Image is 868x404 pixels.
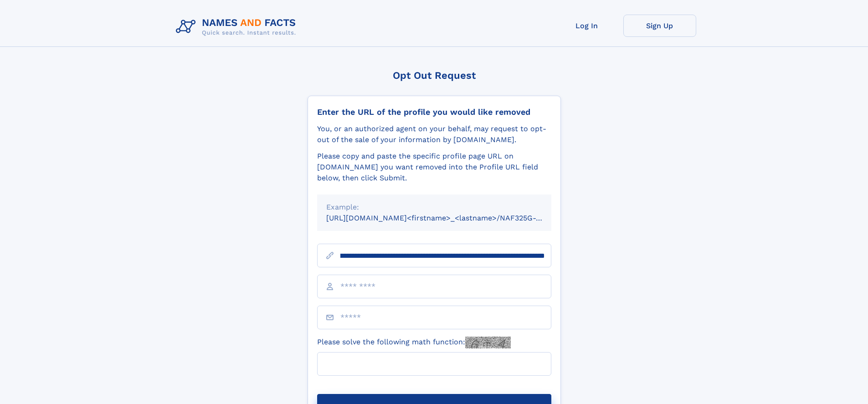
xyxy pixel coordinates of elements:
[326,202,542,213] div: Example:
[623,15,696,37] a: Sign Up
[317,107,551,117] div: Enter the URL of the profile you would like removed
[550,15,623,37] a: Log In
[317,123,551,145] div: You, or an authorized agent on your behalf, may request to opt-out of the sale of your informatio...
[317,151,551,184] div: Please copy and paste the specific profile page URL on [DOMAIN_NAME] you want removed into the Pr...
[317,337,511,348] label: Please solve the following math function:
[172,15,303,39] img: Logo Names and Facts
[326,214,569,222] small: [URL][DOMAIN_NAME]<firstname>_<lastname>/NAF325G-xxxxxxxx
[308,70,561,81] div: Opt Out Request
